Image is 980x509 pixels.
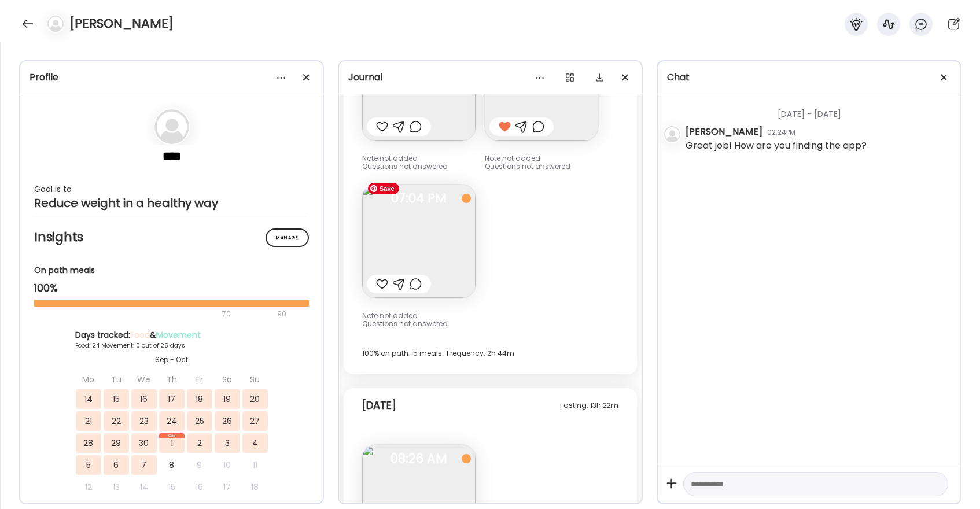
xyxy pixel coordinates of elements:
div: 90 [276,307,288,321]
div: Tu [104,370,129,389]
div: We [131,370,157,389]
div: 29 [104,433,129,453]
div: Th [159,370,185,389]
div: 22 [104,411,129,431]
span: Note not added [362,311,418,320]
div: 16 [187,477,212,497]
div: 14 [76,389,101,409]
h4: [PERSON_NAME] [69,14,174,33]
div: 12 [76,477,101,497]
div: 14 [131,477,157,497]
div: Food: 24 Movement: 0 out of 25 days [75,341,268,350]
span: Questions not answered [362,161,448,171]
div: 20 [242,389,268,409]
div: Sep - Oct [75,355,268,365]
div: 1 [159,433,185,453]
div: 5 [76,455,101,475]
div: 24 [159,411,185,431]
div: Manage [266,228,309,247]
div: 18 [187,389,212,409]
div: 16 [131,389,157,409]
span: Movement [156,329,201,341]
div: Profile [30,71,314,84]
div: 100% [34,281,309,295]
div: 8 [159,455,185,475]
div: 17 [159,389,185,409]
div: 3 [215,433,240,453]
img: bg-avatar-default.svg [47,16,64,32]
div: Great job! How are you finding the app? [686,139,867,153]
div: 19 [215,389,240,409]
span: Note not added [362,153,418,163]
div: Oct [159,433,185,438]
div: Su [242,370,268,389]
div: 100% on path · 5 meals · Frequency: 2h 44m [362,346,618,360]
img: bg-avatar-default.svg [154,109,189,144]
div: 23 [131,411,157,431]
div: Days tracked: & [75,329,268,341]
span: 08:26 AM [362,453,476,464]
div: 15 [159,477,185,497]
div: 25 [187,411,212,431]
span: Questions not answered [485,161,570,171]
div: 26 [215,411,240,431]
div: Fr [187,370,212,389]
div: Mo [76,370,101,389]
div: Fasting: 13h 22m [560,399,618,412]
div: Sa [215,370,240,389]
img: bg-avatar-default.svg [664,126,680,142]
div: 02:24PM [767,127,795,138]
div: 10 [215,455,240,475]
div: 2 [187,433,212,453]
div: 18 [242,477,268,497]
div: 17 [215,477,240,497]
div: 28 [76,433,101,453]
span: Food [130,329,150,341]
div: 11 [242,455,268,475]
div: 15 [104,389,129,409]
div: [DATE] - [DATE] [686,94,951,125]
div: 70 [34,307,274,321]
span: 07:04 PM [362,193,476,204]
img: images%2FgmSstZT9MMajQAFtUNwOfXGkKsY2%2FArRU1HnNrn8SIo3w02zC%2F8MQtMi2WqF6wQy170jk4_240 [362,185,476,298]
span: Questions not answered [362,319,448,329]
div: 4 [242,433,268,453]
span: Note not added [485,153,540,163]
span: Save [368,183,399,194]
div: [DATE] [362,399,396,412]
h2: Insights [34,228,309,246]
div: Journal [348,71,632,84]
div: 6 [104,455,129,475]
div: Goal is to [34,182,309,196]
div: 13 [104,477,129,497]
div: Reduce weight in a healthy way [34,196,309,210]
div: 7 [131,455,157,475]
div: 27 [242,411,268,431]
div: On path meals [34,264,309,276]
div: 30 [131,433,157,453]
div: [PERSON_NAME] [686,125,762,139]
div: 21 [76,411,101,431]
div: 9 [187,455,212,475]
div: Chat [667,71,951,84]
